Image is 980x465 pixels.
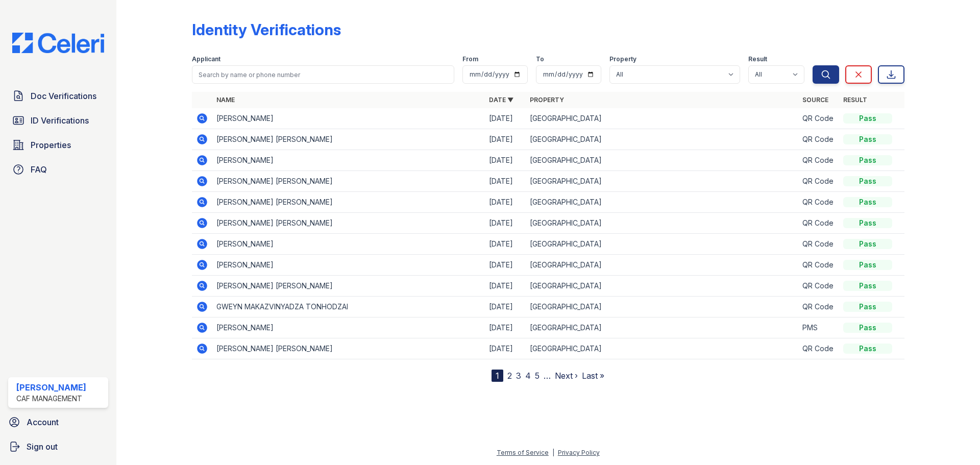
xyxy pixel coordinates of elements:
a: Property [530,96,564,104]
a: Account [4,412,112,432]
div: Identity Verifications [192,20,341,39]
td: QR Code [798,192,839,213]
td: GWEYN MAKAZVINYADZA TONHODZAI [212,297,485,317]
a: Next › [555,371,578,381]
td: [DATE] [485,213,526,234]
a: FAQ [8,159,108,180]
td: [GEOGRAPHIC_DATA] [526,276,798,297]
a: 4 [525,371,531,381]
div: Pass [843,302,892,312]
div: Pass [843,218,892,228]
td: QR Code [798,129,839,150]
div: Pass [843,344,892,354]
a: Source [802,96,828,104]
td: [DATE] [485,129,526,150]
td: [PERSON_NAME] [212,255,485,276]
td: [GEOGRAPHIC_DATA] [526,108,798,129]
td: [DATE] [485,255,526,276]
div: Pass [843,113,892,124]
span: FAQ [31,163,47,176]
td: [DATE] [485,192,526,213]
td: [GEOGRAPHIC_DATA] [526,171,798,192]
a: 5 [535,371,540,381]
a: Privacy Policy [558,449,600,456]
a: Doc Verifications [8,86,108,106]
label: To [536,55,544,63]
a: Sign out [4,436,112,457]
td: [DATE] [485,276,526,297]
a: ID Verifications [8,110,108,131]
td: [GEOGRAPHIC_DATA] [526,297,798,317]
td: [DATE] [485,150,526,171]
div: 1 [492,370,503,382]
div: Pass [843,197,892,207]
div: Pass [843,239,892,249]
td: [PERSON_NAME] [PERSON_NAME] [212,338,485,359]
td: [PERSON_NAME] [212,234,485,255]
td: [GEOGRAPHIC_DATA] [526,255,798,276]
td: QR Code [798,150,839,171]
td: [PERSON_NAME] [PERSON_NAME] [212,171,485,192]
td: [PERSON_NAME] [PERSON_NAME] [212,192,485,213]
td: QR Code [798,276,839,297]
span: … [544,370,551,382]
td: [PERSON_NAME] [PERSON_NAME] [212,129,485,150]
div: Pass [843,155,892,165]
td: [GEOGRAPHIC_DATA] [526,234,798,255]
img: CE_Logo_Blue-a8612792a0a2168367f1c8372b55b34899dd931a85d93a1a3d3e32e68fde9ad4.png [4,33,112,53]
a: 2 [507,371,512,381]
td: [DATE] [485,297,526,317]
input: Search by name or phone number [192,65,454,84]
td: [GEOGRAPHIC_DATA] [526,150,798,171]
td: QR Code [798,338,839,359]
span: Doc Verifications [31,90,96,102]
span: ID Verifications [31,114,89,127]
td: [DATE] [485,234,526,255]
a: Last » [582,371,604,381]
div: Pass [843,260,892,270]
td: [DATE] [485,108,526,129]
div: Pass [843,323,892,333]
td: [PERSON_NAME] [212,150,485,171]
div: Pass [843,134,892,144]
a: Terms of Service [497,449,549,456]
label: From [462,55,478,63]
td: [GEOGRAPHIC_DATA] [526,129,798,150]
td: QR Code [798,297,839,317]
label: Applicant [192,55,220,63]
td: [DATE] [485,338,526,359]
span: Account [27,416,59,428]
td: [PERSON_NAME] [PERSON_NAME] [212,213,485,234]
td: QR Code [798,255,839,276]
td: [PERSON_NAME] [PERSON_NAME] [212,276,485,297]
div: CAF Management [16,394,86,404]
td: QR Code [798,213,839,234]
td: QR Code [798,108,839,129]
td: [GEOGRAPHIC_DATA] [526,338,798,359]
td: [GEOGRAPHIC_DATA] [526,317,798,338]
td: PMS [798,317,839,338]
a: Properties [8,135,108,155]
div: | [552,449,554,456]
a: Name [216,96,235,104]
td: [GEOGRAPHIC_DATA] [526,192,798,213]
td: [PERSON_NAME] [212,317,485,338]
label: Result [748,55,767,63]
a: 3 [516,371,521,381]
td: QR Code [798,171,839,192]
a: Result [843,96,867,104]
td: [PERSON_NAME] [212,108,485,129]
td: [DATE] [485,317,526,338]
span: Properties [31,139,71,151]
div: [PERSON_NAME] [16,381,86,394]
td: QR Code [798,234,839,255]
label: Property [609,55,636,63]
td: [DATE] [485,171,526,192]
a: Date ▼ [489,96,513,104]
td: [GEOGRAPHIC_DATA] [526,213,798,234]
span: Sign out [27,440,58,453]
div: Pass [843,281,892,291]
div: Pass [843,176,892,186]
